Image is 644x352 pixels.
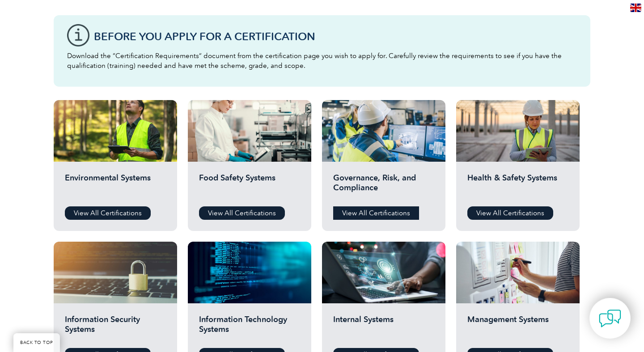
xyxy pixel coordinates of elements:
[199,173,300,200] h2: Food Safety Systems
[94,31,577,42] h3: Before You Apply For a Certification
[67,51,577,71] p: Download the “Certification Requirements” document from the certification page you wish to apply ...
[65,314,166,341] h2: Information Security Systems
[13,333,60,352] a: BACK TO TOP
[599,307,621,330] img: contact-chat.png
[333,173,434,200] h2: Governance, Risk, and Compliance
[333,314,434,341] h2: Internal Systems
[65,206,151,220] a: View All Certifications
[333,206,419,220] a: View All Certifications
[467,173,568,200] h2: Health & Safety Systems
[199,206,285,220] a: View All Certifications
[467,314,568,341] h2: Management Systems
[65,173,166,200] h2: Environmental Systems
[630,4,641,12] img: en
[199,314,300,341] h2: Information Technology Systems
[467,206,553,220] a: View All Certifications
